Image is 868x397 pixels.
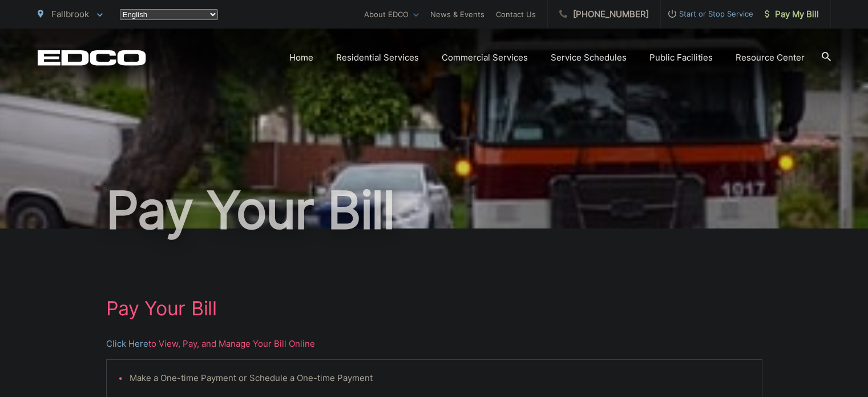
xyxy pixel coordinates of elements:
a: Resource Center [736,51,805,65]
h1: Pay Your Bill [38,182,831,239]
a: Home [289,51,313,65]
span: Fallbrook [51,9,89,19]
a: News & Events [430,7,485,21]
a: Commercial Services [442,51,528,65]
a: Public Facilities [649,51,713,65]
a: Contact Us [496,7,536,21]
a: Residential Services [336,51,419,65]
select: Select a language [120,9,218,20]
a: About EDCO [364,7,419,21]
li: Make a One-time Payment or Schedule a One-time Payment [130,371,750,385]
a: Click Here [106,337,148,351]
a: EDCD logo. Return to the homepage. [38,50,146,66]
a: Service Schedules [551,51,627,65]
p: to View, Pay, and Manage Your Bill Online [106,337,762,351]
h1: Pay Your Bill [106,297,762,320]
span: Pay My Bill [765,7,819,21]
